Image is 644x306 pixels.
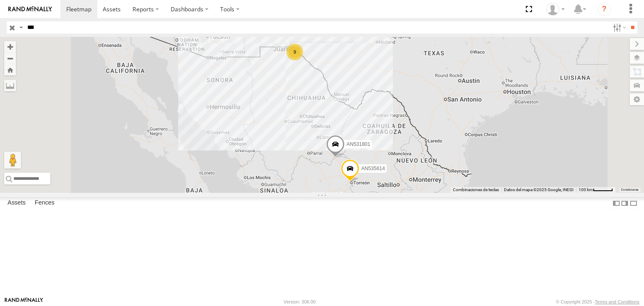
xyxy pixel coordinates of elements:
[621,188,639,192] a: Condiciones
[4,41,16,52] button: Zoom in
[4,64,16,75] button: Zoom Home
[576,187,615,193] button: Escala del mapa: 100 km por 44 píxeles
[4,52,16,64] button: Zoom out
[4,152,21,169] button: Arrastra el hombrecito naranja al mapa para abrir Street View
[556,299,639,304] div: © Copyright 2025 -
[610,21,628,34] label: Search Filter Options
[346,141,370,147] span: AN531801
[18,21,24,34] label: Search Query
[595,299,639,304] a: Terms and Conditions
[361,166,385,171] span: AN535614
[621,197,629,209] label: Dock Summary Table to the Right
[630,93,644,105] label: Map Settings
[284,299,316,304] div: Version: 306.00
[5,298,43,306] a: Visit our Website
[597,3,611,16] i: ?
[8,6,52,12] img: rand-logo.svg
[31,197,59,209] label: Fences
[286,44,303,60] div: 9
[612,197,621,209] label: Dock Summary Table to the Left
[4,80,16,91] label: Measure
[453,187,499,193] button: Combinaciones de teclas
[3,197,30,209] label: Assets
[543,3,568,16] div: Irving Rodriguez
[504,187,574,192] span: Datos del mapa ©2025 Google, INEGI
[629,197,638,209] label: Hide Summary Table
[579,187,593,192] span: 100 km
